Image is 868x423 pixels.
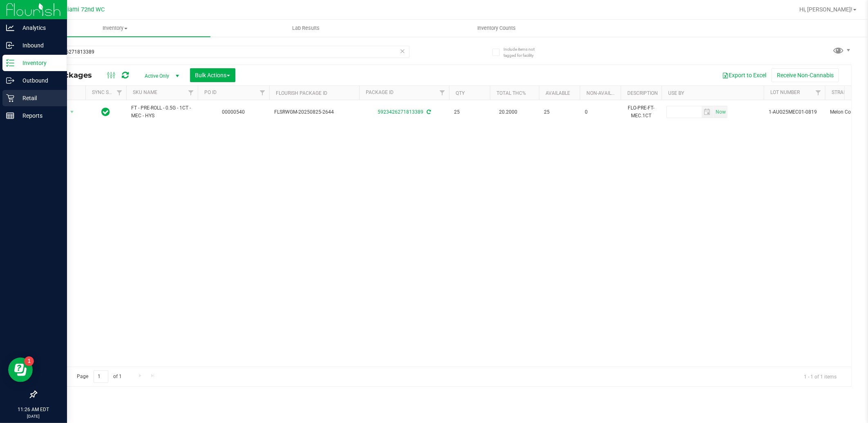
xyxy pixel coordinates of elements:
a: Flourish Package ID [276,90,327,96]
a: Lot Number [770,90,800,95]
p: Reports [14,111,63,121]
p: Inventory [14,58,63,68]
a: Filter [436,86,449,100]
div: FLO-PRE-FT-MEC.1CT [626,103,657,121]
a: Lab Results [210,20,401,37]
button: Bulk Actions [190,68,235,82]
p: Outbound [14,76,63,85]
a: 5923426271813389 [378,109,423,115]
p: Inbound [14,40,63,50]
inline-svg: Inventory [6,59,14,67]
span: select [714,106,727,118]
inline-svg: Outbound [6,76,14,85]
a: Total THC% [497,90,526,96]
span: Set Current date [714,106,727,118]
inline-svg: Inbound [6,41,14,49]
a: Use By [668,90,684,96]
span: Include items not tagged for facility [503,46,544,58]
span: Bulk Actions [195,72,230,78]
span: Clear [400,46,405,56]
p: 11:26 AM EDT [4,406,63,413]
span: Sync from Compliance System [425,109,431,115]
p: Analytics [14,23,63,33]
a: PO ID [204,90,217,95]
a: Package ID [366,90,394,95]
span: 25 [544,108,575,116]
a: Inventory [20,20,210,37]
input: 1 [94,370,108,383]
span: 1 - 1 of 1 items [797,370,843,383]
span: 25 [454,108,485,116]
p: Retail [14,93,63,103]
span: In Sync [102,106,110,118]
span: Hi, [PERSON_NAME]! [799,6,852,13]
p: [DATE] [4,413,63,419]
iframe: Resource center unread badge [24,356,34,366]
span: 20.2000 [495,106,521,118]
a: SKU Name [133,90,157,95]
button: Export to Excel [717,68,772,82]
inline-svg: Analytics [6,24,14,32]
input: Search Package ID, Item Name, SKU, Lot or Part Number... [36,46,409,58]
span: select [67,106,77,118]
a: Inventory Counts [401,20,592,37]
span: FLSRWGM-20250825-2644 [274,108,354,116]
span: Inventory [20,25,210,32]
a: Non-Available [586,90,623,96]
span: FT - PRE-ROLL - 0.5G - 1CT - MEC - HYS [131,104,193,120]
span: 1-AUG25MEC01-0819 [769,108,820,116]
span: 0 [585,108,616,116]
span: Miami 72nd WC [62,6,105,13]
a: 00000540 [222,109,245,115]
inline-svg: Retail [6,94,14,102]
a: Strain [832,90,848,95]
a: Filter [184,86,198,100]
iframe: Resource center [8,358,33,382]
a: Filter [812,86,825,100]
a: Description [627,90,658,96]
span: Page of 1 [70,370,129,383]
span: Lab Results [281,25,331,32]
a: Filter [113,86,126,100]
span: select [702,106,714,118]
a: Filter [256,86,269,100]
inline-svg: Reports [6,112,14,120]
a: Available [546,90,570,96]
span: All Packages [43,71,100,80]
a: Sync Status [92,90,123,95]
a: Qty [456,90,465,96]
span: Inventory Counts [467,25,527,32]
button: Receive Non-Cannabis [772,68,839,82]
